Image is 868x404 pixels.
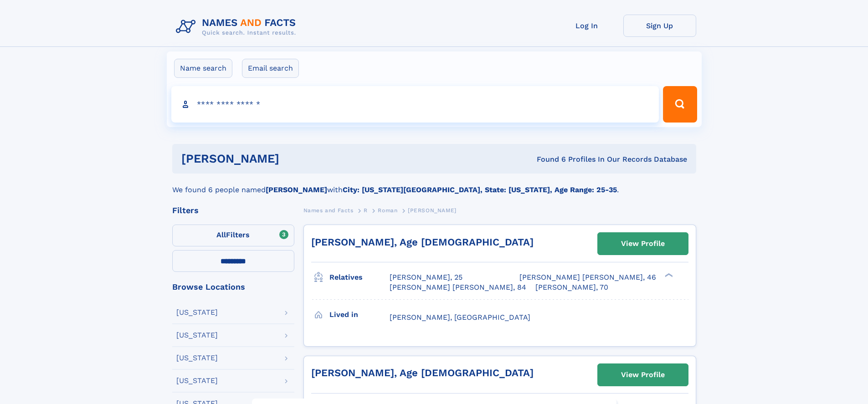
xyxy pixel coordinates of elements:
a: Sign Up [623,15,696,37]
a: [PERSON_NAME] [PERSON_NAME], 46 [519,272,656,282]
a: View Profile [598,233,688,255]
a: View Profile [598,364,688,386]
b: City: [US_STATE][GEOGRAPHIC_DATA], State: [US_STATE], Age Range: 25-35 [343,185,617,194]
div: [US_STATE] [176,354,218,362]
a: Log In [550,15,623,37]
a: Names and Facts [303,205,354,216]
span: [PERSON_NAME] [408,207,457,214]
div: [US_STATE] [176,309,218,316]
label: Email search [242,59,299,78]
a: Roman [378,205,397,216]
h1: [PERSON_NAME] [181,153,408,164]
button: Search Button [663,86,697,123]
div: ❯ [663,272,673,278]
a: [PERSON_NAME], Age [DEMOGRAPHIC_DATA] [311,236,534,248]
h3: Lived in [329,307,390,322]
span: Roman [378,207,397,214]
div: View Profile [621,233,665,254]
div: Filters [172,206,294,215]
img: Logo Names and Facts [172,15,303,39]
label: Name search [174,59,232,78]
a: [PERSON_NAME], 70 [535,282,608,292]
span: R [364,207,368,214]
div: Browse Locations [172,283,294,291]
div: Found 6 Profiles In Our Records Database [408,154,687,164]
a: [PERSON_NAME], 25 [390,272,462,282]
div: [US_STATE] [176,377,218,384]
a: [PERSON_NAME], Age [DEMOGRAPHIC_DATA] [311,367,534,378]
span: [PERSON_NAME], [GEOGRAPHIC_DATA] [390,313,530,322]
h3: Relatives [329,270,390,285]
div: [US_STATE] [176,332,218,339]
span: All [216,230,226,239]
input: search input [171,86,659,123]
label: Filters [172,225,294,246]
div: We found 6 people named with . [172,174,696,195]
div: View Profile [621,364,665,385]
a: [PERSON_NAME] [PERSON_NAME], 84 [390,282,526,292]
a: R [364,205,368,216]
b: [PERSON_NAME] [266,185,327,194]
